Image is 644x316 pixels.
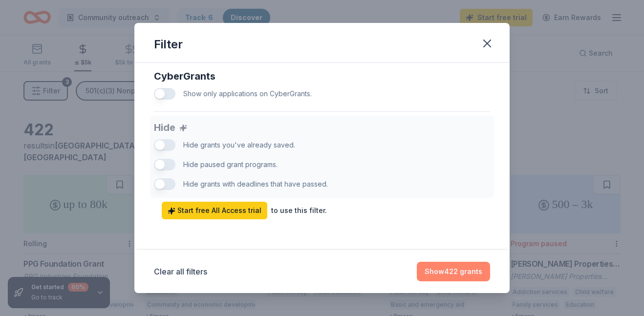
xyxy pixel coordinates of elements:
button: Show422 grants [417,262,490,281]
a: Start free All Access trial [162,202,267,219]
div: Filter [154,37,183,52]
span: Start free All Access trial [168,205,261,216]
button: Clear all filters [154,266,207,277]
span: Show only applications on CyberGrants. [183,89,312,98]
div: CyberGrants [154,68,490,84]
div: to use this filter. [271,205,327,216]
